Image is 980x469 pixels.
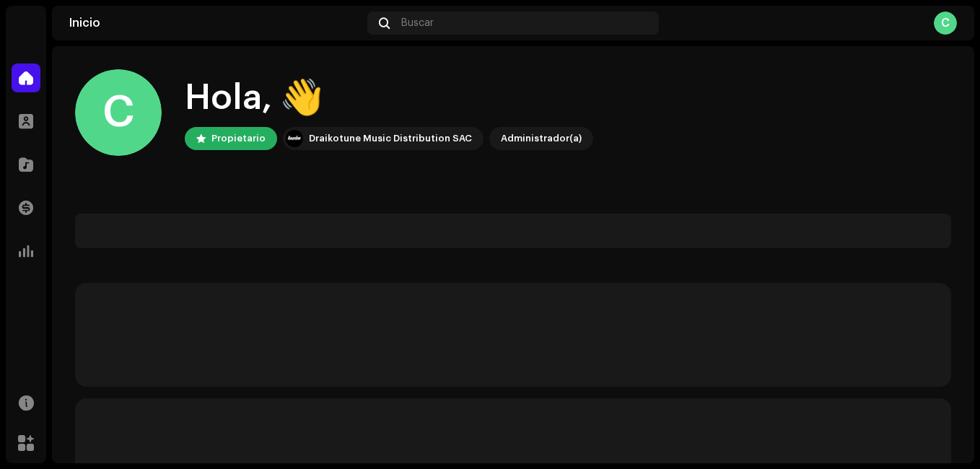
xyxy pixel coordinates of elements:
div: C [934,12,957,35]
span: Buscar [401,17,434,29]
div: Hola, 👋 [185,75,593,121]
div: Propietario [211,130,266,147]
div: Inicio [69,17,362,29]
div: C [75,69,162,156]
img: 10370c6a-d0e2-4592-b8a2-38f444b0ca44 [286,130,303,147]
div: Administrador(a) [501,130,582,147]
div: Draikotune Music Distribution SAC [309,130,472,147]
